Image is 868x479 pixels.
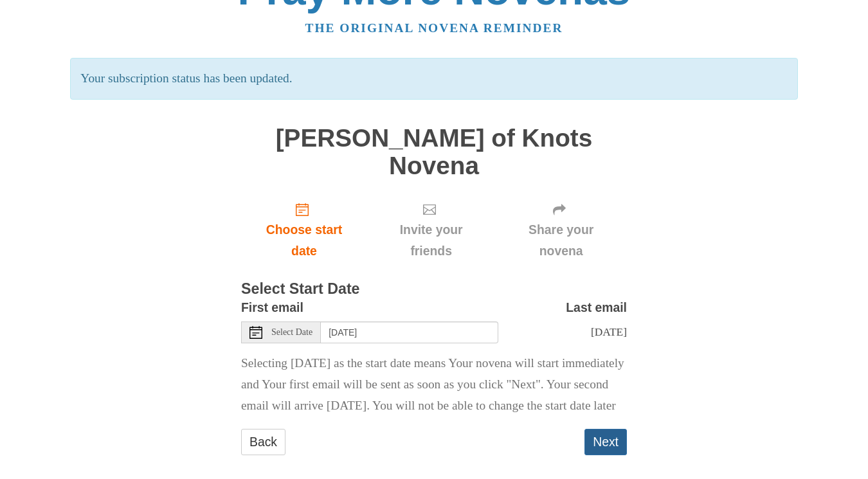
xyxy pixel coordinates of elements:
h1: [PERSON_NAME] of Knots Novena [241,125,627,179]
div: Click "Next" to confirm your start date first. [367,192,495,269]
a: Back [241,429,285,455]
a: Choose start date [241,192,367,269]
span: Choose start date [254,219,354,262]
p: Selecting [DATE] as the start date means Your novena will start immediately and Your first email ... [241,353,627,417]
input: Use the arrow keys to pick a date [321,321,498,343]
span: Share your novena [508,219,614,262]
span: Invite your friends [380,219,482,262]
span: Select Date [271,328,312,337]
div: Click "Next" to confirm your start date first. [495,192,627,269]
label: Last email [566,297,627,318]
p: Your subscription status has been updated. [70,58,797,100]
button: Next [584,429,627,455]
h3: Select Start Date [241,281,627,298]
a: The original novena reminder [305,21,563,35]
span: [DATE] [591,325,627,338]
label: First email [241,297,303,318]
